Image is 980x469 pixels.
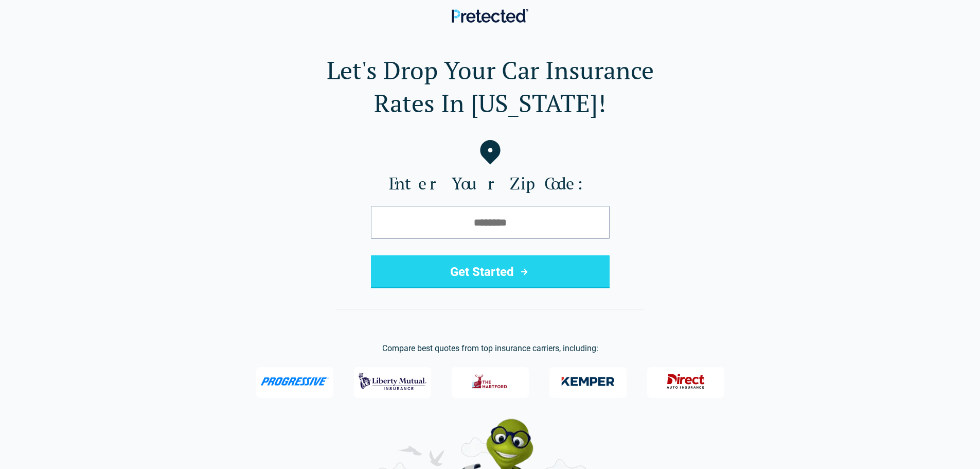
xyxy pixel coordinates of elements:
img: Kemper [554,368,622,395]
img: Direct General [661,368,711,395]
label: Enter Your Zip Code: [16,173,964,194]
img: The Hartford [465,368,515,395]
h1: Let's Drop Your Car Insurance Rates In [US_STATE]! [16,54,964,119]
button: Get Started [371,255,610,288]
img: Pretected [452,9,528,23]
img: Progressive [260,377,329,386]
img: Liberty Mutual [359,368,426,395]
p: Compare best quotes from top insurance carriers, including: [16,342,964,355]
